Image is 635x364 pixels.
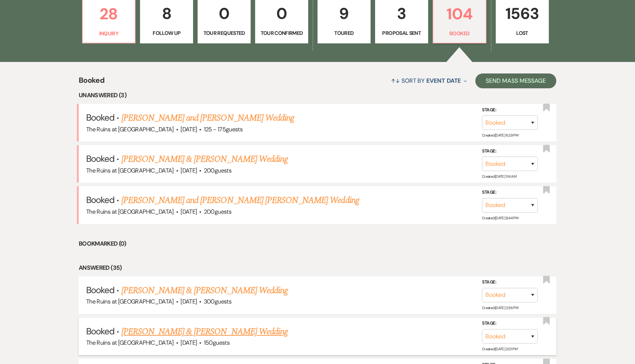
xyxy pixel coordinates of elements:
li: Bookmarked (0) [79,239,556,249]
a: [PERSON_NAME] and [PERSON_NAME] [PERSON_NAME] Wedding [121,194,359,207]
span: Booked [79,75,104,91]
span: Booked [86,284,114,296]
p: 104 [438,1,481,26]
span: Created: [DATE] 8:44 PM [482,215,518,220]
p: Proposal Sent [380,29,423,37]
p: Lost [501,29,544,37]
label: Stage: [482,188,538,197]
p: 1563 [501,1,544,26]
p: Toured [322,29,366,37]
span: [DATE] [180,298,197,305]
span: [DATE] [180,208,197,216]
p: 28 [87,1,131,26]
span: Booked [86,194,114,206]
li: Unanswered (3) [79,91,556,100]
span: Event Date [426,77,461,85]
label: Stage: [482,106,538,114]
span: Booked [86,325,114,337]
a: [PERSON_NAME] & [PERSON_NAME] Wedding [121,325,288,338]
span: The Ruins at [GEOGRAPHIC_DATA] [86,125,174,133]
label: Stage: [482,147,538,155]
span: The Ruins at [GEOGRAPHIC_DATA] [86,167,174,174]
p: 8 [145,1,188,26]
button: Send Mass Message [475,73,556,88]
button: Sort By Event Date [388,71,470,91]
label: Stage: [482,319,538,328]
label: Stage: [482,278,538,286]
p: Booked [438,29,481,37]
p: 0 [260,1,303,26]
span: Created: [DATE] 3:56 PM [482,305,518,310]
p: Tour Confirmed [260,29,303,37]
span: The Ruins at [GEOGRAPHIC_DATA] [86,208,174,216]
span: Created: [DATE] 6:29 PM [482,133,518,138]
p: Follow Up [145,29,188,37]
p: 9 [322,1,366,26]
span: 150 guests [204,339,229,347]
a: [PERSON_NAME] and [PERSON_NAME] Wedding [121,111,294,125]
span: [DATE] [180,167,197,174]
span: 300 guests [204,298,231,305]
span: 200 guests [204,208,231,216]
span: Created: [DATE] 1:14 AM [482,174,516,179]
p: Inquiry [87,29,131,37]
span: Created: [DATE] 3:01 PM [482,347,517,351]
span: ↑↓ [391,77,400,85]
span: The Ruins at [GEOGRAPHIC_DATA] [86,339,174,347]
p: 3 [380,1,423,26]
span: Booked [86,153,114,164]
span: 200 guests [204,167,231,174]
li: Answered (35) [79,263,556,273]
span: The Ruins at [GEOGRAPHIC_DATA] [86,298,174,305]
p: 0 [202,1,246,26]
span: 125 - 175 guests [204,125,242,133]
span: [DATE] [180,125,197,133]
a: [PERSON_NAME] & [PERSON_NAME] Wedding [121,153,288,166]
p: Tour Requested [202,29,246,37]
a: [PERSON_NAME] & [PERSON_NAME] Wedding [121,284,288,297]
span: Booked [86,112,114,123]
span: [DATE] [180,339,197,347]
